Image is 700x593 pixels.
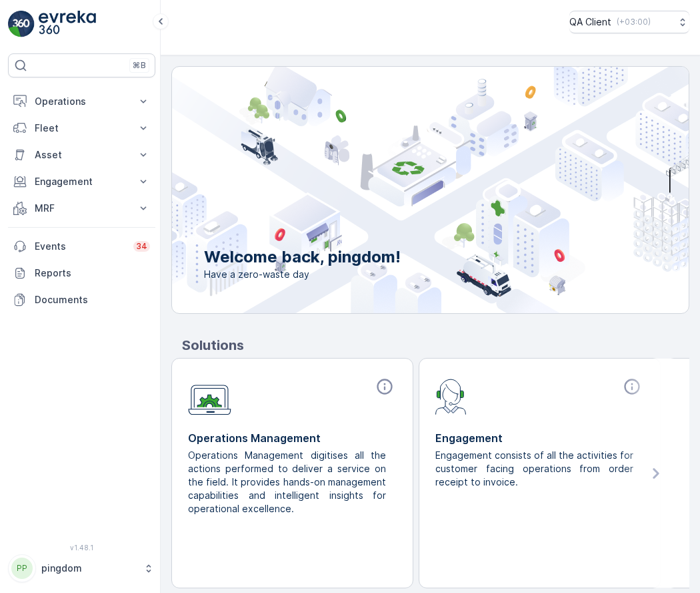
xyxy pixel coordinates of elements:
[35,95,129,108] p: Operations
[8,554,155,582] button: PPpingdom
[435,430,644,446] p: Engagement
[8,168,155,195] button: Engagement
[188,430,397,446] p: Operations Management
[136,241,147,252] p: 34
[8,115,155,142] button: Fleet
[8,142,155,168] button: Asset
[35,266,150,280] p: Reports
[8,195,155,222] button: MRF
[35,240,125,253] p: Events
[39,11,96,37] img: logo_light-DOdMpM7g.png
[182,335,689,355] p: Solutions
[8,544,155,552] span: v 1.48.1
[35,293,150,307] p: Documents
[617,17,651,27] p: ( +03:00 )
[188,377,231,415] img: module-icon
[35,175,129,188] p: Engagement
[35,148,129,162] p: Asset
[204,246,401,268] p: Welcome back, pingdom!
[569,15,611,29] p: QA Client
[569,11,689,33] button: QA Client(+03:00)
[11,558,33,579] div: PP
[435,449,633,489] p: Engagement consists of all the activities for customer facing operations from order receipt to in...
[35,202,129,215] p: MRF
[435,377,467,415] img: module-icon
[41,562,137,575] p: pingdom
[8,11,35,37] img: logo
[8,233,155,260] a: Events34
[204,268,401,281] span: Have a zero-waste day
[112,67,689,313] img: city illustration
[8,260,155,286] a: Reports
[35,122,129,135] p: Fleet
[8,286,155,313] a: Documents
[8,88,155,115] button: Operations
[188,449,386,516] p: Operations Management digitises all the actions performed to deliver a service on the field. It p...
[133,60,146,71] p: ⌘B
